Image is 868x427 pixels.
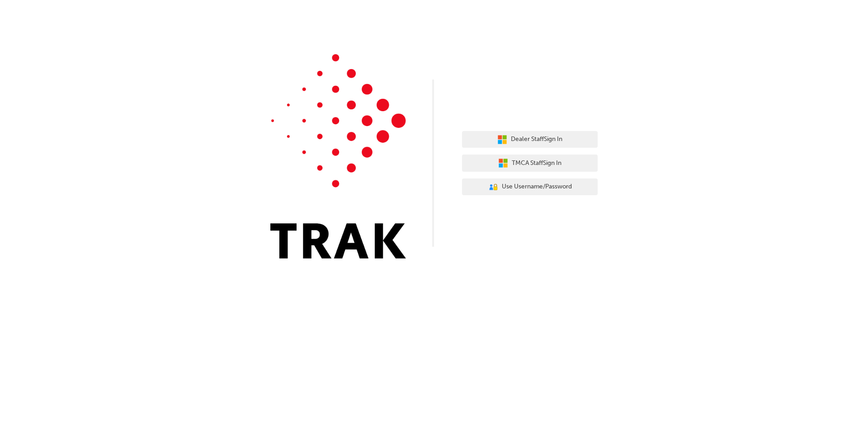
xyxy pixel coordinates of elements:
span: Dealer Staff Sign In [511,134,562,145]
span: Use Username/Password [502,182,572,192]
button: Use Username/Password [462,178,598,196]
button: Dealer StaffSign In [462,131,598,148]
img: Trak [270,54,406,258]
button: TMCA StaffSign In [462,155,598,172]
span: TMCA Staff Sign In [512,158,561,169]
